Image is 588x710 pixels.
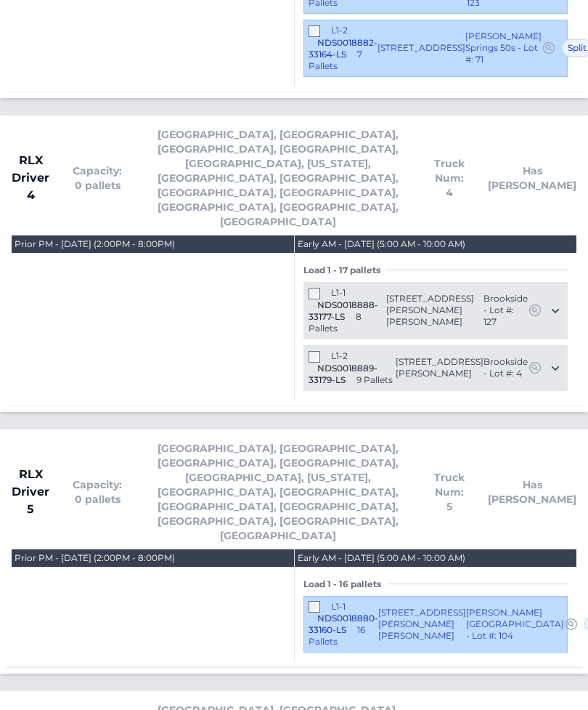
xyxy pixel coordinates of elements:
[331,25,348,36] span: L1-2
[309,311,362,334] span: 8 Pallets
[309,37,377,60] span: NDS0018882-33164-LS
[396,356,483,379] span: [STREET_ADDRESS][PERSON_NAME]
[309,49,362,71] span: 7 Pallets
[145,127,411,229] span: [GEOGRAPHIC_DATA], [GEOGRAPHIC_DATA], [GEOGRAPHIC_DATA], [GEOGRAPHIC_DATA], [GEOGRAPHIC_DATA], [U...
[386,293,483,328] span: [STREET_ADDRESS][PERSON_NAME][PERSON_NAME]
[298,552,465,564] div: Early AM - [DATE] (5:00 AM - 10:00 AM)
[465,31,542,65] span: [PERSON_NAME] Springs 50s - Lot #: 71
[378,607,466,642] span: [STREET_ADDRESS][PERSON_NAME][PERSON_NAME]
[309,613,378,635] span: NDS0018880-33160-LS
[309,624,365,647] span: 16 Pallets
[331,601,346,612] span: L1-1
[356,374,393,385] span: 9 Pallets
[73,164,122,193] span: Capacity: 0 pallets
[309,363,377,385] span: NDS0018889-33179-LS
[434,470,465,514] span: Truck Num: 5
[483,293,528,328] span: Brookside - Lot #: 127
[331,350,348,361] span: L1-2
[73,477,122,507] span: Capacity: 0 pallets
[331,287,346,298] span: L1-1
[466,607,564,642] span: [PERSON_NAME][GEOGRAPHIC_DATA] - Lot #: 104
[298,238,465,250] div: Early AM - [DATE] (5:00 AM - 10:00 AM)
[303,578,387,590] span: Load 1 - 16 pallets
[303,265,386,276] span: Load 1 - 17 pallets
[434,156,465,200] span: Truck Num: 4
[483,356,528,379] span: Brookside - Lot #: 4
[15,552,175,564] div: Prior PM - [DATE] (2:00PM - 8:00PM)
[488,477,576,507] span: Has [PERSON_NAME]
[377,42,465,54] span: [STREET_ADDRESS]
[488,164,576,193] span: Has [PERSON_NAME]
[15,238,175,250] div: Prior PM - [DATE] (2:00PM - 8:00PM)
[145,441,411,543] span: [GEOGRAPHIC_DATA], [GEOGRAPHIC_DATA], [GEOGRAPHIC_DATA], [GEOGRAPHIC_DATA], [GEOGRAPHIC_DATA], [U...
[12,152,49,204] span: RLX Driver 4
[12,466,49,518] span: RLX Driver 5
[309,299,378,322] span: NDS0018888-33177-LS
